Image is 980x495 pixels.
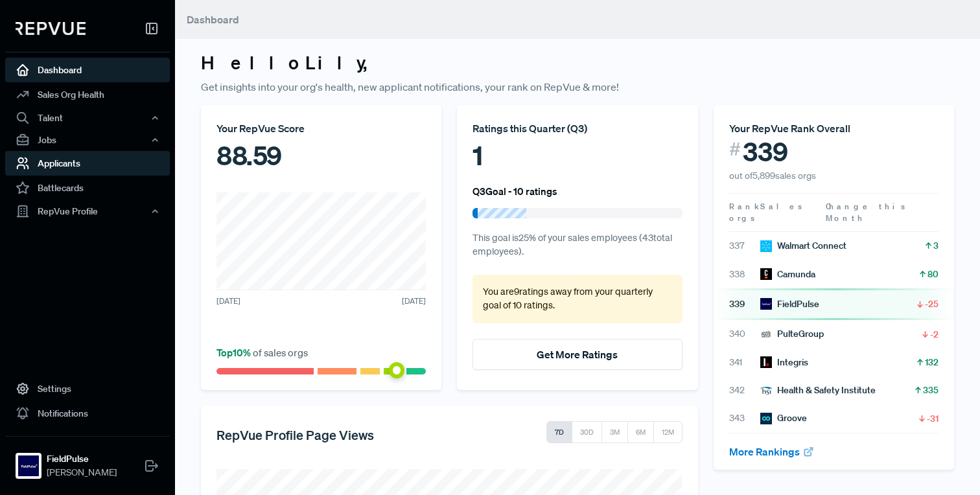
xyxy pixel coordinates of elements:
[16,22,86,35] img: RepVue
[729,201,760,213] span: Rank
[927,268,939,281] span: 80
[729,356,760,369] span: 341
[18,455,39,476] img: FieldPulse
[760,268,772,280] img: Camunda
[5,107,170,129] button: Talent
[5,436,170,485] a: FieldPulseFieldPulse[PERSON_NAME]
[546,421,572,443] button: 7D
[201,79,954,95] p: Get insights into your org's health, new applicant notifications, your rank on RepVue & more!
[572,421,602,443] button: 30D
[925,356,939,369] span: 132
[760,328,772,340] img: PulteGroup
[760,239,846,253] div: Walmart Connect
[483,285,671,313] p: You are 9 ratings away from your quarterly goal of 10 ratings .
[729,122,850,135] span: Your RepVue Rank Overall
[5,200,170,222] button: RepVue Profile
[729,384,760,397] span: 342
[216,121,426,136] div: Your RepVue Score
[760,268,815,281] div: Camunda
[933,239,939,252] span: 3
[729,136,741,163] span: #
[760,297,819,311] div: FieldPulse
[5,129,170,151] button: Jobs
[925,297,939,310] span: -25
[729,445,815,458] a: More Rankings
[201,52,954,74] h3: Hello Lily ,
[729,411,760,425] span: 343
[743,136,788,167] span: 339
[402,295,426,307] span: [DATE]
[5,58,170,82] a: Dashboard
[472,136,682,175] div: 1
[472,185,557,197] h6: Q3 Goal - 10 ratings
[760,327,824,341] div: PulteGroup
[760,240,772,252] img: Walmart Connect
[760,356,772,368] img: Integris
[601,421,628,443] button: 3M
[5,376,170,401] a: Settings
[472,121,682,136] div: Ratings this Quarter ( Q3 )
[927,412,939,425] span: -31
[216,136,426,175] div: 88.59
[729,170,816,181] span: out of 5,899 sales orgs
[729,327,760,341] span: 340
[216,346,253,359] span: Top 10 %
[760,385,772,397] img: Health & Safety Institute
[5,151,170,176] a: Applicants
[923,384,939,397] span: 335
[760,384,876,397] div: Health & Safety Institute
[47,466,117,479] span: [PERSON_NAME]
[930,328,939,341] span: -2
[627,421,654,443] button: 6M
[216,295,240,307] span: [DATE]
[729,297,760,311] span: 339
[216,346,308,359] span: of sales orgs
[47,452,117,466] strong: FieldPulse
[729,239,760,253] span: 337
[760,411,807,425] div: Groove
[729,268,760,281] span: 338
[729,201,804,224] span: Sales orgs
[5,401,170,426] a: Notifications
[653,421,682,443] button: 12M
[472,231,682,259] p: This goal is 25 % of your sales employees ( 43 total employees).
[472,339,682,370] button: Get More Ratings
[5,176,170,200] a: Battlecards
[760,298,772,310] img: FieldPulse
[760,356,808,369] div: Integris
[826,201,907,224] span: Change this Month
[187,13,239,26] span: Dashboard
[760,413,772,424] img: Groove
[216,427,374,443] h5: RepVue Profile Page Views
[5,82,170,107] a: Sales Org Health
